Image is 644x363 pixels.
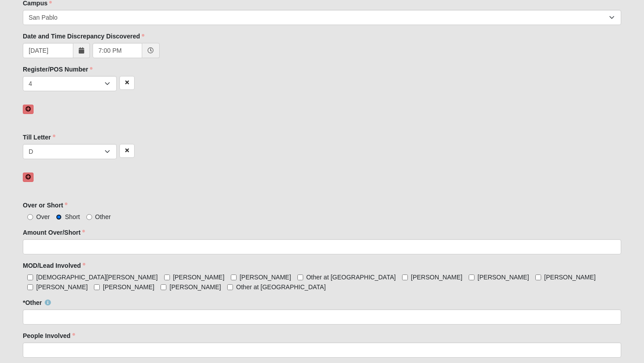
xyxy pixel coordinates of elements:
[27,214,33,220] input: Over
[23,201,68,210] label: Over or Short
[27,284,33,290] input: [PERSON_NAME]
[23,65,93,74] label: Register/POS Number
[469,274,475,280] input: [PERSON_NAME]
[173,274,225,281] span: [PERSON_NAME]
[169,283,221,291] span: [PERSON_NAME]
[161,284,166,290] input: [PERSON_NAME]
[236,283,326,291] span: Other at [GEOGRAPHIC_DATA]
[240,274,291,281] span: [PERSON_NAME]
[23,228,85,237] label: Amount Over/Short
[402,274,408,280] input: [PERSON_NAME]
[23,32,144,41] label: Date and Time Discrepancy Discovered
[56,214,62,220] input: Short
[227,284,233,290] input: Other at [GEOGRAPHIC_DATA]
[36,213,50,220] span: Over
[23,133,55,142] label: Till Letter
[103,283,154,291] span: [PERSON_NAME]
[164,274,170,280] input: [PERSON_NAME]
[478,274,529,281] span: [PERSON_NAME]
[23,261,85,270] label: MOD/Lead Involved
[535,274,541,280] input: [PERSON_NAME]
[95,213,111,220] span: Other
[36,283,88,291] span: [PERSON_NAME]
[86,214,92,220] input: Other
[27,274,33,280] input: [DEMOGRAPHIC_DATA][PERSON_NAME]
[23,331,75,340] label: People Involved
[297,274,303,280] input: Other at [GEOGRAPHIC_DATA]
[231,274,237,280] input: [PERSON_NAME]
[544,274,596,281] span: [PERSON_NAME]
[94,284,100,290] input: [PERSON_NAME]
[65,213,80,220] span: Short
[23,298,51,307] label: *Other
[36,274,158,281] span: [DEMOGRAPHIC_DATA][PERSON_NAME]
[306,274,396,281] span: Other at [GEOGRAPHIC_DATA]
[411,274,462,281] span: [PERSON_NAME]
